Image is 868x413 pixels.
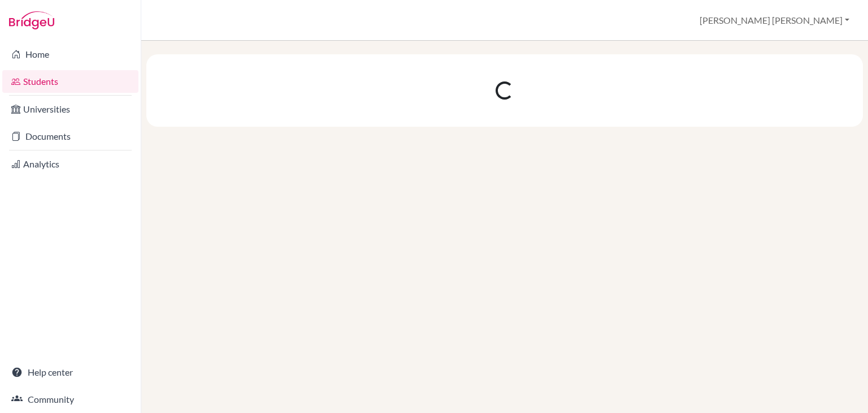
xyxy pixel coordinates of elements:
a: Universities [2,98,138,121]
a: Documents [2,125,138,148]
a: Students [2,70,138,93]
img: Bridge-U [9,11,54,29]
a: Community [2,388,138,411]
a: Analytics [2,153,138,175]
a: Home [2,43,138,66]
button: [PERSON_NAME] [PERSON_NAME] [695,10,854,31]
a: Help center [2,361,138,384]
